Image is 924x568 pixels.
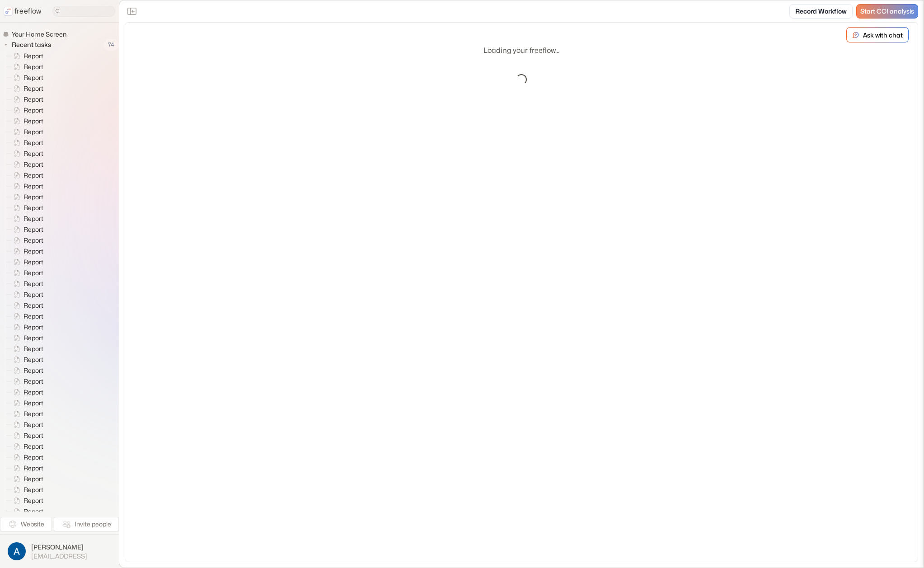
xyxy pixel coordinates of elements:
[6,61,47,72] a: Report
[6,181,47,192] a: Report
[6,257,47,268] a: Report
[6,268,47,278] a: Report
[22,149,46,158] span: Report
[22,247,46,256] span: Report
[22,236,46,245] span: Report
[22,73,46,82] span: Report
[6,419,47,430] a: Report
[6,224,47,235] a: Report
[8,542,26,560] img: profile
[6,506,47,517] a: Report
[22,160,46,169] span: Report
[22,52,46,61] span: Report
[103,39,119,51] span: 74
[22,279,46,288] span: Report
[54,517,119,531] button: Invite people
[22,442,46,451] span: Report
[3,39,55,50] button: Recent tasks
[22,182,46,191] span: Report
[6,300,47,311] a: Report
[6,170,47,181] a: Report
[6,213,47,224] a: Report
[6,278,47,289] a: Report
[10,30,69,39] span: Your Home Screen
[6,430,47,441] a: Report
[22,301,46,310] span: Report
[22,420,46,429] span: Report
[6,452,47,463] a: Report
[22,127,46,136] span: Report
[6,51,47,61] a: Report
[6,105,47,116] a: Report
[6,289,47,300] a: Report
[6,365,47,376] a: Report
[22,312,46,321] span: Report
[22,62,46,71] span: Report
[6,246,47,257] a: Report
[22,214,46,223] span: Report
[22,171,46,180] span: Report
[22,409,46,418] span: Report
[6,83,47,94] a: Report
[6,474,47,484] a: Report
[31,552,87,560] span: [EMAIL_ADDRESS]
[22,431,46,440] span: Report
[6,202,47,213] a: Report
[860,8,914,15] span: Start COI analysis
[6,235,47,246] a: Report
[6,192,47,202] a: Report
[22,95,46,104] span: Report
[6,159,47,170] a: Report
[6,387,47,398] a: Report
[22,333,46,343] span: Report
[6,322,47,333] a: Report
[22,507,46,516] span: Report
[31,543,87,552] span: [PERSON_NAME]
[22,84,46,93] span: Report
[6,148,47,159] a: Report
[863,30,903,40] p: Ask with chat
[6,94,47,105] a: Report
[6,333,47,343] a: Report
[4,6,42,17] a: freeflow
[22,474,46,484] span: Report
[22,192,46,202] span: Report
[6,116,47,127] a: Report
[22,225,46,234] span: Report
[6,127,47,137] a: Report
[856,4,918,19] a: Start COI analysis
[789,4,853,19] a: Record Workflow
[22,453,46,462] span: Report
[22,117,46,126] span: Report
[6,72,47,83] a: Report
[6,311,47,322] a: Report
[22,355,46,364] span: Report
[6,137,47,148] a: Report
[6,343,47,354] a: Report
[483,45,559,56] p: Loading your freeflow...
[22,377,46,386] span: Report
[22,366,46,375] span: Report
[22,323,46,332] span: Report
[6,484,47,495] a: Report
[22,344,46,353] span: Report
[22,203,46,212] span: Report
[22,258,46,267] span: Report
[22,268,46,277] span: Report
[6,376,47,387] a: Report
[3,30,70,39] a: Your Home Screen
[6,398,47,408] a: Report
[22,290,46,299] span: Report
[22,464,46,473] span: Report
[22,485,46,494] span: Report
[14,6,42,17] p: freeflow
[5,540,113,563] button: [PERSON_NAME][EMAIL_ADDRESS]
[125,4,139,19] button: Close the sidebar
[22,388,46,397] span: Report
[22,399,46,408] span: Report
[22,496,46,505] span: Report
[6,495,47,506] a: Report
[22,138,46,147] span: Report
[10,40,54,49] span: Recent tasks
[22,106,46,115] span: Report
